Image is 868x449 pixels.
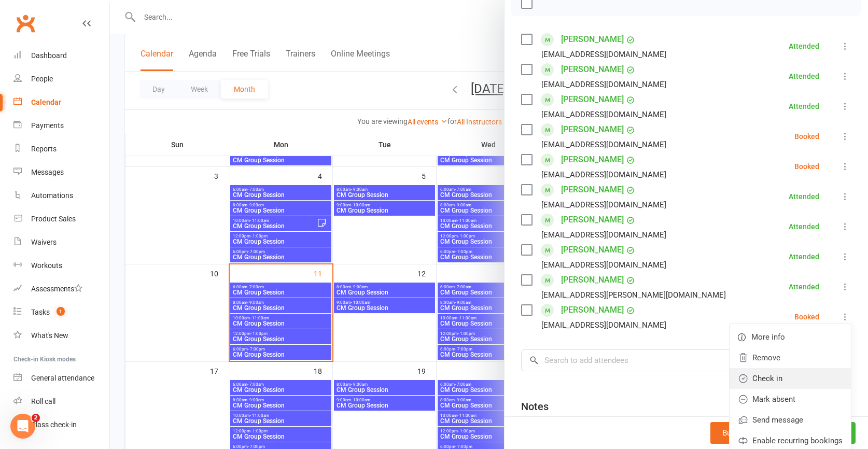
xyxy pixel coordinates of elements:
a: [PERSON_NAME] [561,302,624,318]
a: [PERSON_NAME] [561,181,624,198]
a: [PERSON_NAME] [561,91,624,108]
a: Send message [730,410,851,430]
a: Clubworx [12,10,38,36]
div: Tasks [31,308,50,316]
a: Reports [13,137,109,161]
div: [EMAIL_ADDRESS][DOMAIN_NAME] [541,228,666,242]
button: Bulk add attendees [710,422,800,444]
a: [PERSON_NAME] [561,272,624,288]
a: Class kiosk mode [13,413,109,437]
div: [EMAIL_ADDRESS][DOMAIN_NAME] [541,78,666,91]
div: Booked [794,133,819,140]
div: [EMAIL_ADDRESS][DOMAIN_NAME] [541,258,666,272]
iframe: Intercom live chat [10,414,35,439]
a: Workouts [13,254,109,277]
div: [EMAIL_ADDRESS][DOMAIN_NAME] [541,198,666,212]
div: Assessments [31,285,82,293]
a: Assessments [13,277,109,301]
div: Attended [789,43,819,50]
span: 2 [32,414,40,422]
div: [EMAIL_ADDRESS][DOMAIN_NAME] [541,318,666,332]
div: Attended [789,193,819,200]
div: Attended [789,253,819,260]
a: [PERSON_NAME] [561,121,624,138]
div: Payments [31,121,64,130]
div: Attended [789,283,819,290]
div: [EMAIL_ADDRESS][DOMAIN_NAME] [541,108,666,121]
div: People [31,75,53,83]
a: Dashboard [13,44,109,67]
a: More info [730,327,851,347]
span: More info [751,331,785,343]
div: Reports [31,145,57,153]
a: Roll call [13,390,109,413]
div: [EMAIL_ADDRESS][PERSON_NAME][DOMAIN_NAME] [541,288,726,302]
span: 1 [57,307,65,316]
a: Waivers [13,231,109,254]
a: [PERSON_NAME] [561,212,624,228]
div: Messages [31,168,64,176]
a: Messages [13,161,109,184]
div: [EMAIL_ADDRESS][DOMAIN_NAME] [541,48,666,61]
div: Calendar [31,98,61,106]
div: Dashboard [31,51,67,60]
a: [PERSON_NAME] [561,61,624,78]
a: What's New [13,324,109,347]
div: [EMAIL_ADDRESS][DOMAIN_NAME] [541,138,666,151]
input: Search to add attendees [521,349,851,371]
a: Product Sales [13,207,109,231]
div: Class check-in [31,420,77,429]
div: What's New [31,331,68,340]
div: Workouts [31,261,62,270]
div: Waivers [31,238,57,246]
div: Attended [789,223,819,230]
div: Booked [794,163,819,170]
a: Automations [13,184,109,207]
a: Remove [730,347,851,368]
div: General attendance [31,374,94,382]
a: Tasks 1 [13,301,109,324]
div: Notes [521,399,549,414]
div: Attended [789,73,819,80]
a: Calendar [13,91,109,114]
div: Booked [794,313,819,320]
a: [PERSON_NAME] [561,242,624,258]
div: Product Sales [31,215,76,223]
a: People [13,67,109,91]
a: Check in [730,368,851,389]
div: Roll call [31,397,55,405]
div: Automations [31,191,73,200]
a: Mark absent [730,389,851,410]
a: Payments [13,114,109,137]
a: General attendance kiosk mode [13,367,109,390]
div: Attended [789,103,819,110]
a: [PERSON_NAME] [561,31,624,48]
a: [PERSON_NAME] [561,151,624,168]
div: [EMAIL_ADDRESS][DOMAIN_NAME] [541,168,666,181]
